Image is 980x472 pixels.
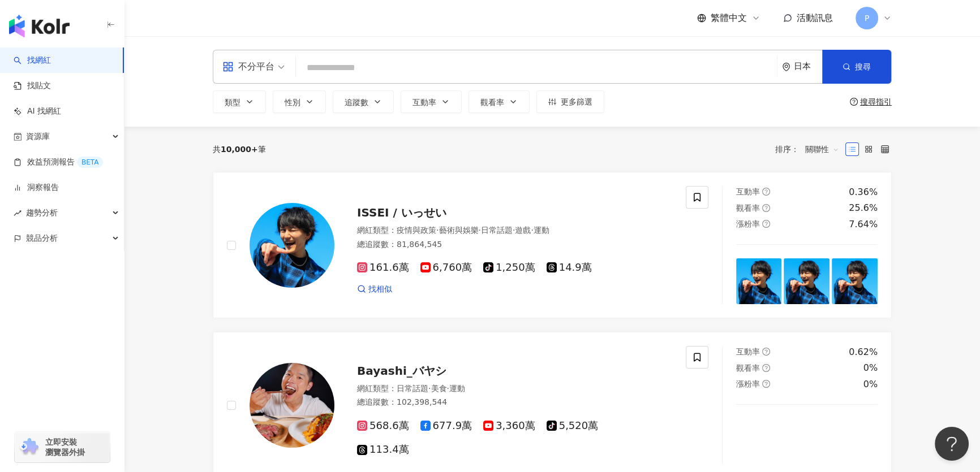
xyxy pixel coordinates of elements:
[736,379,760,388] span: 漲粉率
[480,98,504,107] span: 觀看率
[357,397,672,408] div: 總追蹤數 ： 102,398,544
[401,90,462,113] button: 互動率
[14,80,51,92] a: 找貼文
[14,209,22,217] span: rise
[15,432,110,462] a: chrome extension立即安裝 瀏覽器外掛
[478,226,480,235] span: ·
[436,226,439,235] span: ·
[26,124,50,149] span: 資源庫
[860,97,892,106] div: 搜尋指引
[468,90,530,113] button: 觀看率
[849,186,878,198] div: 0.36%
[736,418,782,464] img: post-image
[333,90,394,113] button: 追蹤數
[849,218,878,231] div: 7.64%
[357,420,409,432] span: 568.6萬
[849,202,878,214] div: 25.6%
[446,384,449,393] span: ·
[547,420,599,432] span: 5,520萬
[794,62,822,71] div: 日本
[736,347,760,356] span: 互動率
[531,226,533,235] span: ·
[561,97,592,106] span: 更多篩選
[762,364,770,372] span: question-circle
[345,98,368,107] span: 追蹤數
[736,363,760,373] span: 觀看率
[397,384,428,393] span: 日常話題
[420,262,472,274] span: 6,760萬
[250,363,334,448] img: KOL Avatar
[547,262,592,274] span: 14.9萬
[368,284,392,295] span: 找相似
[14,182,59,193] a: 洞察報告
[483,262,535,274] span: 1,250萬
[784,418,829,464] img: post-image
[420,420,472,432] span: 677.9萬
[762,188,770,196] span: question-circle
[762,204,770,212] span: question-circle
[782,63,790,71] span: environment
[513,226,515,235] span: ·
[357,225,672,236] div: 網紅類型 ：
[481,226,513,235] span: 日常話題
[222,61,234,72] span: appstore
[225,98,240,107] span: 類型
[26,226,58,251] span: 競品分析
[515,226,531,235] span: 遊戲
[849,346,878,358] div: 0.62%
[762,348,770,356] span: question-circle
[736,203,760,213] span: 觀看率
[397,226,436,235] span: 疫情與政策
[285,98,300,107] span: 性別
[14,55,51,66] a: search找網紅
[9,15,70,37] img: logo
[221,145,258,154] span: 10,000+
[736,219,760,228] span: 漲粉率
[357,383,672,395] div: 網紅類型 ：
[805,140,839,158] span: 關聯性
[213,145,266,154] div: 共 筆
[855,62,871,71] span: 搜尋
[775,140,845,158] div: 排序：
[45,437,85,457] span: 立即安裝 瀏覽器外掛
[832,258,878,304] img: post-image
[850,98,858,106] span: question-circle
[483,420,535,432] span: 3,360萬
[865,12,869,24] span: P
[26,200,58,226] span: 趨勢分析
[273,90,326,113] button: 性別
[736,187,760,196] span: 互動率
[222,58,274,76] div: 不分平台
[736,258,782,304] img: post-image
[762,380,770,388] span: question-circle
[357,444,409,456] span: 113.4萬
[935,427,969,461] iframe: Help Scout Beacon - Open
[14,106,61,117] a: AI 找網紅
[832,418,878,464] img: post-image
[762,220,770,228] span: question-circle
[412,98,436,107] span: 互動率
[18,438,40,456] img: chrome extension
[536,90,604,113] button: 更多篩選
[449,384,465,393] span: 運動
[250,203,334,288] img: KOL Avatar
[213,172,892,318] a: KOL AvatarISSEI / いっせい網紅類型：疫情與政策·藝術與娛樂·日常話題·遊戲·運動總追蹤數：81,864,545161.6萬6,760萬1,250萬14.9萬找相似互動率ques...
[357,364,446,378] span: Bayashi_バヤシ
[863,378,878,391] div: 0%
[357,284,392,295] a: 找相似
[14,157,103,168] a: 效益預測報告BETA
[428,384,431,393] span: ·
[213,90,266,113] button: 類型
[784,258,829,304] img: post-image
[357,262,409,274] span: 161.6萬
[534,226,549,235] span: 運動
[357,206,446,219] span: ISSEI / いっせい
[431,384,446,393] span: 美食
[822,50,891,84] button: 搜尋
[439,226,478,235] span: 藝術與娛樂
[863,362,878,374] div: 0%
[711,12,747,24] span: 繁體中文
[357,239,672,250] div: 總追蹤數 ： 81,864,545
[797,12,833,23] span: 活動訊息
